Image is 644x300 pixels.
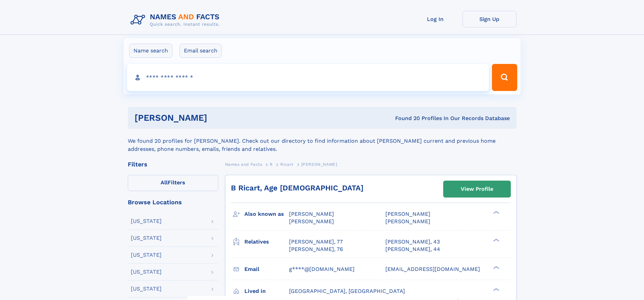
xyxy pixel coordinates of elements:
[408,11,462,27] a: Log In
[270,160,273,168] a: R
[385,218,430,225] span: [PERSON_NAME]
[127,64,489,91] input: search input
[289,288,405,294] span: [GEOGRAPHIC_DATA], [GEOGRAPHIC_DATA]
[128,161,218,167] div: Filters
[244,263,289,275] h3: Email
[128,175,218,191] label: Filters
[161,179,168,186] span: All
[129,44,172,58] label: Name search
[301,162,337,167] span: [PERSON_NAME]
[492,238,500,242] div: ❯
[492,64,517,91] button: Search Button
[128,129,517,153] div: We found 20 profiles for [PERSON_NAME]. Check out our directory to find information about [PERSON...
[135,114,301,122] h1: [PERSON_NAME]
[289,238,343,246] a: [PERSON_NAME], 77
[444,181,510,197] a: View Profile
[492,210,500,215] div: ❯
[244,236,289,248] h3: Relatives
[128,199,218,205] div: Browse Locations
[244,208,289,220] h3: Also known as
[289,218,334,225] span: [PERSON_NAME]
[128,11,225,29] img: Logo Names and Facts
[131,218,162,224] div: [US_STATE]
[225,160,262,168] a: Names and Facts
[131,269,162,275] div: [US_STATE]
[461,181,493,197] div: View Profile
[385,246,440,253] a: [PERSON_NAME], 44
[385,211,430,217] span: [PERSON_NAME]
[492,265,500,270] div: ❯
[280,160,293,168] a: Ricart
[231,184,363,192] a: B Ricart, Age [DEMOGRAPHIC_DATA]
[280,162,293,167] span: Ricart
[289,246,343,253] a: [PERSON_NAME], 76
[270,162,273,167] span: R
[131,252,162,258] div: [US_STATE]
[131,286,162,292] div: [US_STATE]
[180,44,222,58] label: Email search
[462,11,517,27] a: Sign Up
[492,287,500,292] div: ❯
[385,266,480,272] span: [EMAIL_ADDRESS][DOMAIN_NAME]
[301,115,510,122] div: Found 20 Profiles In Our Records Database
[244,285,289,297] h3: Lived in
[131,235,162,241] div: [US_STATE]
[385,238,440,246] a: [PERSON_NAME], 43
[289,211,334,217] span: [PERSON_NAME]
